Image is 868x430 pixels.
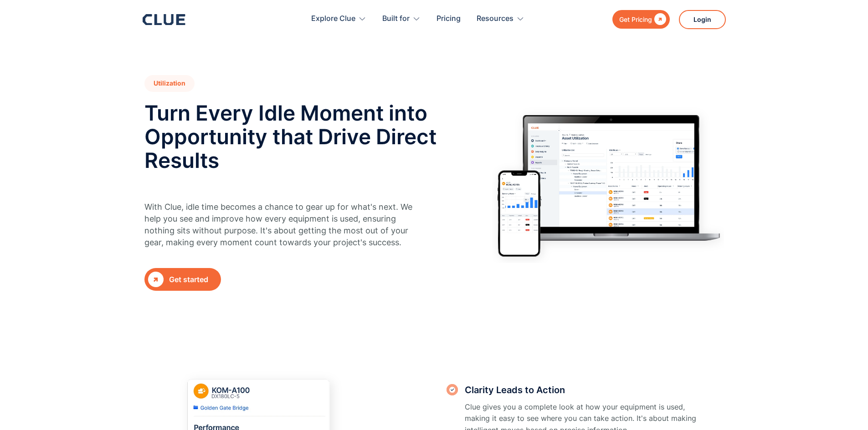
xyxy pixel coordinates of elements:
p: With Clue, idle time becomes a chance to gear up for what's next. We help you see and improve how... [144,201,420,248]
img: Image showing CLUE's single pane of glass for mobile and desktop [492,103,724,263]
a: Pricing [437,5,461,33]
div: Resources [477,5,524,33]
a: Get Pricing [612,10,670,29]
div: Built for [382,5,421,33]
a: Login [679,10,726,29]
h1: Utilization [144,75,195,92]
div: Built for [382,5,410,33]
div:  [652,14,666,25]
img: Icon of a checkmark in a circle. [447,384,458,395]
div: Get Pricing [619,14,652,25]
div:  [148,272,164,287]
h2: Turn Every Idle Moment into Opportunity that Drive Direct Results [144,101,438,172]
h3: Clarity Leads to Action [465,383,703,397]
div: Resources [477,5,514,33]
div: Get started [169,274,217,285]
div: Explore Clue [311,5,355,33]
div: Explore Clue [311,5,366,33]
a: Get started [144,268,221,291]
